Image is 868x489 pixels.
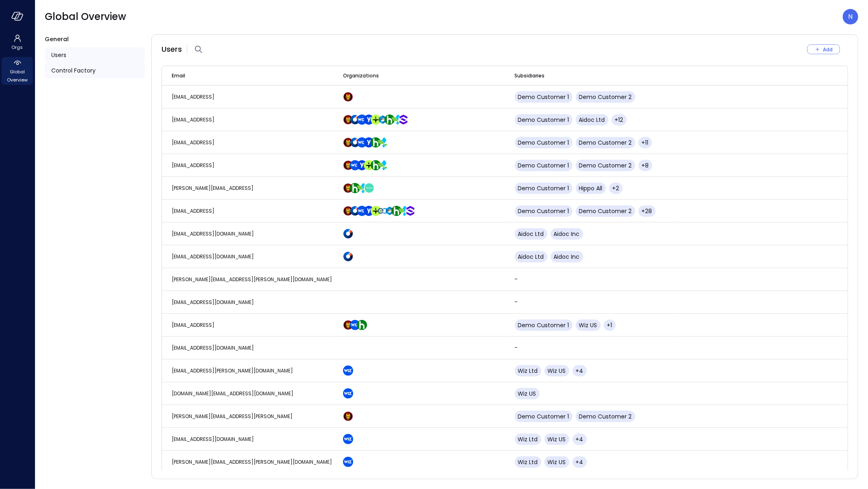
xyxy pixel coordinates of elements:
img: zbmm8o9awxf8yv3ehdzf [378,137,388,148]
img: cfcvbyzhwvtbhao628kj [343,434,353,444]
span: +28 [642,207,652,215]
span: +2 [612,184,619,192]
span: Aidoc Ltd [518,230,544,238]
span: [PERSON_NAME][EMAIL_ADDRESS][PERSON_NAME] [172,413,293,420]
div: Yotpo [367,206,374,216]
div: AppsFlyer [402,206,409,216]
div: Global Overview [2,57,33,85]
img: ynjrjpaiymlkbkxtflmu [350,183,360,193]
p: - [515,298,678,306]
span: [EMAIL_ADDRESS] [172,207,214,214]
div: AppsFlyer [395,115,402,125]
img: cfcvbyzhwvtbhao628kj [343,457,353,467]
span: Demo Customer 1 [518,139,569,147]
div: Yotpo [367,115,374,125]
img: a5he5ildahzqx8n3jb8t [378,115,388,125]
div: Wiz [353,320,360,330]
img: ynjrjpaiymlkbkxtflmu [357,320,367,330]
div: Yotpo [367,137,374,148]
img: euz2wel6fvrjeyhjwgr9 [364,160,374,170]
span: Demo Customer 1 [518,93,569,101]
span: Wiz US [548,367,566,375]
span: [EMAIL_ADDRESS] [172,116,214,123]
div: Add New User [807,44,848,54]
img: scnakozdowacoarmaydw [343,92,353,102]
span: Global Overview [5,68,30,84]
img: oujisyhxiqy1h0xilnqx [398,115,409,125]
p: - [515,275,678,283]
span: [EMAIL_ADDRESS][DOMAIN_NAME] [172,253,254,260]
span: Aidoc Inc [554,230,580,238]
span: Demo Customer 1 [518,207,569,215]
span: [EMAIL_ADDRESS][DOMAIN_NAME] [172,344,254,351]
img: zbmm8o9awxf8yv3ehdzf [398,206,409,216]
span: [EMAIL_ADDRESS] [172,322,214,328]
div: Demo Customer [346,411,353,421]
img: rosehlgmm5jjurozkspi [364,137,374,148]
span: +8 [642,161,649,170]
img: hddnet8eoxqedtuhlo6i [350,137,360,148]
div: Demo Customer [346,115,353,125]
span: +1 [607,321,612,329]
span: Demo Customer 1 [518,116,569,124]
span: +12 [615,116,623,124]
div: AppsFlyer [381,137,388,148]
div: SentinelOne [402,115,409,125]
div: TravelPerk [374,115,381,125]
div: Add [823,45,833,54]
img: cfcvbyzhwvtbhao628kj [357,115,367,125]
span: [EMAIL_ADDRESS] [172,93,214,100]
img: oujisyhxiqy1h0xilnqx [405,206,415,216]
span: Demo Customer 2 [579,161,632,170]
span: [EMAIL_ADDRESS][DOMAIN_NAME] [172,436,254,443]
span: Hippo All [579,184,603,192]
span: [PERSON_NAME][EMAIL_ADDRESS][PERSON_NAME][DOMAIN_NAME] [172,458,332,465]
span: Demo Customer 2 [579,139,632,147]
p: N [848,12,853,22]
span: [PERSON_NAME][EMAIL_ADDRESS][PERSON_NAME][DOMAIN_NAME] [172,276,332,283]
div: Demo Customer [346,320,353,330]
a: Users [45,47,145,63]
span: [EMAIL_ADDRESS] [172,162,214,169]
img: ynjrjpaiymlkbkxtflmu [391,206,402,216]
img: rosehlgmm5jjurozkspi [357,160,367,170]
div: Aidoc [353,137,360,148]
span: Wiz US [518,390,536,398]
img: cfcvbyzhwvtbhao628kj [343,366,353,376]
span: [EMAIL_ADDRESS][PERSON_NAME][DOMAIN_NAME] [172,367,293,374]
span: Organizations [343,72,379,80]
img: scnakozdowacoarmaydw [343,137,353,148]
span: +4 [576,458,584,466]
span: +4 [576,367,584,375]
img: rosehlgmm5jjurozkspi [364,115,374,125]
span: Wiz Ltd [518,458,538,466]
img: cfcvbyzhwvtbhao628kj [357,206,367,216]
div: Aidoc [346,229,353,239]
span: Demo Customer 1 [518,184,569,192]
div: TravelPerk [367,160,374,170]
img: zbmm8o9awxf8yv3ehdzf [378,160,388,170]
div: AppsFlyer [381,160,388,170]
img: scnakozdowacoarmaydw [343,411,353,421]
div: Wiz [360,115,367,125]
img: hddnet8eoxqedtuhlo6i [343,229,353,239]
span: Wiz Ltd [518,435,538,443]
img: scnakozdowacoarmaydw [343,320,353,330]
img: hddnet8eoxqedtuhlo6i [350,206,360,216]
img: cfcvbyzhwvtbhao628kj [350,320,360,330]
img: gkfkl11jtdpupy4uruhy [378,206,388,216]
span: Demo Customer 1 [518,412,569,421]
img: euz2wel6fvrjeyhjwgr9 [371,206,381,216]
span: [PERSON_NAME][EMAIL_ADDRESS] [172,185,254,192]
img: zbmm8o9awxf8yv3ehdzf [357,183,367,193]
span: Users [162,44,182,55]
div: Orgs [2,33,33,52]
div: Noy Vadai [843,9,858,24]
div: SentinelOne [409,206,415,216]
img: zbmm8o9awxf8yv3ehdzf [391,115,402,125]
div: Wiz [360,137,367,148]
img: scnakozdowacoarmaydw [343,160,353,170]
span: Orgs [12,43,23,51]
span: Users [51,51,66,59]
